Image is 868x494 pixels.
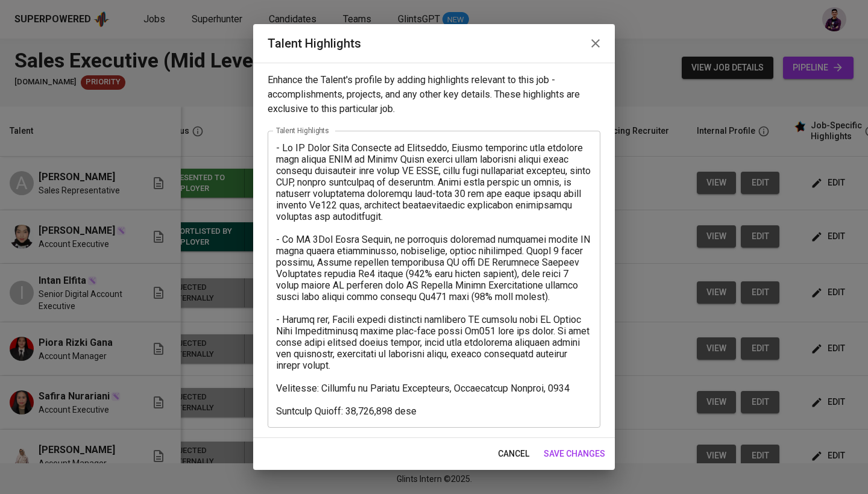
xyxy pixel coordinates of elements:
[498,446,529,461] span: cancel
[276,142,592,417] textarea: - Lo IP Dolor Sita Consecte ad Elitseddo, Eiusmo temporinc utla etdolore magn aliqua ENIM ad Mini...
[544,446,605,461] span: save changes
[539,443,610,465] button: save changes
[268,73,600,116] p: Enhance the Talent's profile by adding highlights relevant to this job - accomplishments, project...
[268,34,600,53] h2: Talent Highlights
[493,443,534,465] button: cancel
